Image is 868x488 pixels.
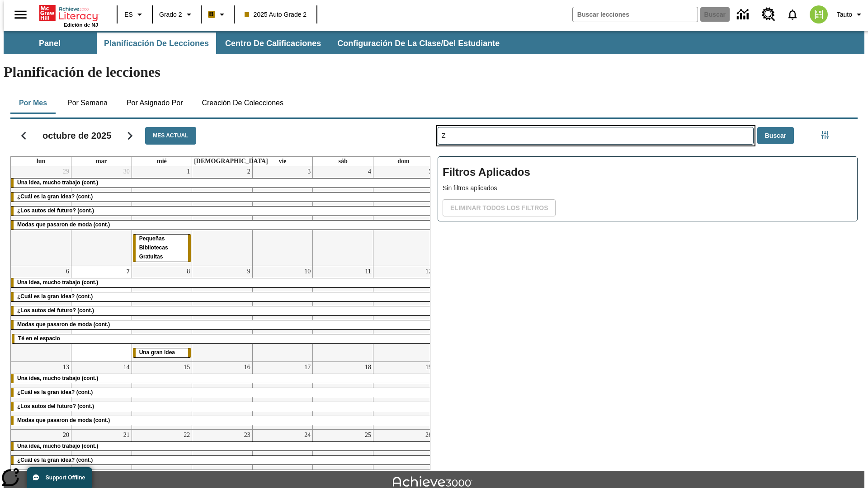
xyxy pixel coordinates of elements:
[139,349,175,356] span: Una gran idea
[17,389,93,395] span: ¿Cuál es la gran idea? (cont.)
[10,92,56,114] button: Por mes
[252,266,313,361] td: 10 de octubre de 2025
[194,92,291,114] button: Creación de colecciones
[816,126,834,144] button: Menú lateral de filtros
[781,3,804,26] a: Notificaciones
[12,334,433,343] div: Té en el espacio
[132,361,192,429] td: 15 de octubre de 2025
[11,178,434,188] div: Una idea, mucho trabajo (cont.)
[61,430,71,441] a: 20 de octubre de 2025
[302,362,312,373] a: 17 de octubre de 2025
[225,38,321,49] span: Centro de calificaciones
[139,235,168,260] span: Pequeñas Bibliotecas Gratuitas
[804,3,833,26] button: Escoja un nuevo avatar
[125,266,132,277] a: 7 de octubre de 2025
[366,166,373,177] a: 4 de octubre de 2025
[17,307,94,314] span: ¿Los autos del futuro? (cont.)
[306,166,312,177] a: 3 de octubre de 2025
[97,33,216,54] button: Planificación de lecciones
[363,266,373,277] a: 11 de octubre de 2025
[302,430,312,441] a: 24 de octubre de 2025
[17,321,110,328] span: Modas que pasaron de moda (cont.)
[757,127,794,145] button: Buscar
[833,6,868,23] button: Perfil/Configuración
[133,235,191,262] div: Pequeñas Bibliotecas Gratuitas
[71,166,132,266] td: 30 de septiembre de 2025
[11,206,434,216] div: ¿Los autos del futuro? (cont.)
[42,130,111,141] h2: octubre de 2025
[39,4,98,22] a: Portada
[17,293,93,300] span: ¿Cuál es la gran idea? (cont.)
[277,157,288,166] a: viernes
[313,166,373,266] td: 4 de octubre de 2025
[104,38,209,49] span: Planificación de lecciones
[7,1,34,28] button: Abrir el menú lateral
[118,124,142,147] button: Seguir
[4,33,508,54] div: Subbarra de navegación
[119,92,190,114] button: Por asignado por
[132,266,192,361] td: 8 de octubre de 2025
[5,33,95,54] button: Panel
[60,92,115,114] button: Por semana
[3,115,430,470] div: Calendario
[17,193,93,200] span: ¿Cuál es la gran idea? (cont.)
[11,456,434,465] div: ¿Cuál es la gran idea? (cont.)
[11,361,71,429] td: 13 de octubre de 2025
[11,166,71,266] td: 29 de septiembre de 2025
[245,266,252,277] a: 9 de octubre de 2025
[133,348,191,357] div: Una gran idea
[192,166,253,266] td: 2 de octubre de 2025
[363,362,373,373] a: 18 de octubre de 2025
[337,38,500,49] span: Configuración de la clase/del estudiante
[71,361,132,429] td: 14 de octubre de 2025
[424,430,434,441] a: 26 de octubre de 2025
[11,278,434,287] div: Una idea, mucho trabajo (cont.)
[245,10,307,19] span: 2025 Auto Grade 2
[27,467,92,488] button: Support Offline
[11,306,434,315] div: ¿Los autos del futuro? (cont.)
[336,157,349,166] a: sábado
[17,221,110,228] span: Modas que pasaron de moda (cont.)
[218,33,328,54] button: Centro de calificaciones
[122,430,132,441] a: 21 de octubre de 2025
[192,266,253,361] td: 9 de octubre de 2025
[145,127,196,145] button: Mes actual
[46,474,85,481] span: Support Offline
[122,362,132,373] a: 14 de octubre de 2025
[17,443,98,449] span: Una idea, mucho trabajo (cont.)
[11,192,434,202] div: ¿Cuál es la gran idea? (cont.)
[124,10,133,19] span: ES
[424,266,434,277] a: 12 de octubre de 2025
[252,361,313,429] td: 17 de octubre de 2025
[731,2,756,27] a: Centro de información
[438,156,858,221] div: Filtros Aplicados
[4,31,864,54] div: Subbarra de navegación
[252,166,313,266] td: 3 de octubre de 2025
[185,266,192,277] a: 8 de octubre de 2025
[156,6,198,23] button: Grado: Grado 2, Elige un grado
[430,115,858,470] div: Buscar
[756,2,781,27] a: Centro de recursos, Se abrirá en una pestaña nueva.
[443,161,853,183] h2: Filtros Aplicados
[242,362,252,373] a: 16 de octubre de 2025
[192,361,253,429] td: 16 de octubre de 2025
[373,266,434,361] td: 12 de octubre de 2025
[192,157,270,166] a: jueves
[17,403,94,409] span: ¿Los autos del futuro? (cont.)
[363,430,373,441] a: 25 de octubre de 2025
[313,266,373,361] td: 11 de octubre de 2025
[245,166,252,177] a: 2 de octubre de 2025
[71,266,132,361] td: 7 de octubre de 2025
[182,362,192,373] a: 15 de octubre de 2025
[11,442,434,451] div: Una idea, mucho trabajo (cont.)
[39,3,98,28] div: Portada
[17,179,98,186] span: Una idea, mucho trabajo (cont.)
[61,166,71,177] a: 29 de septiembre de 2025
[11,266,71,361] td: 6 de octubre de 2025
[424,362,434,373] a: 19 de octubre de 2025
[18,335,60,342] span: Té en el espacio
[11,221,434,230] div: Modas que pasaron de moda (cont.)
[837,10,852,19] span: Tauto
[185,166,192,177] a: 1 de octubre de 2025
[17,279,98,286] span: Una idea, mucho trabajo (cont.)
